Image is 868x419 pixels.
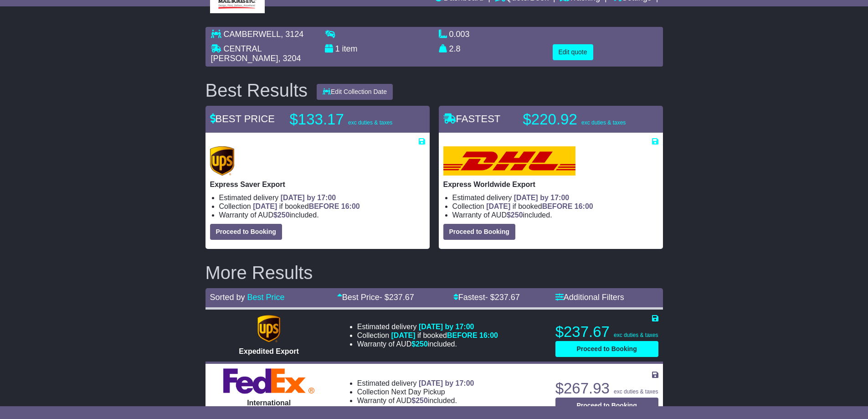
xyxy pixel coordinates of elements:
[443,113,501,124] span: FASTEST
[411,397,428,404] span: $
[309,202,339,210] span: BEFORE
[273,211,290,219] span: $
[290,110,404,129] p: $133.17
[205,263,663,283] h2: More Results
[614,332,658,338] span: exc duties & taxes
[357,322,498,331] li: Estimated delivery
[555,293,624,302] a: Additional Filters
[479,331,498,339] span: 16:00
[514,194,570,202] span: [DATE] by 17:00
[357,396,474,405] li: Warranty of AUD included.
[341,202,360,210] span: 16:00
[357,340,498,348] li: Warranty of AUD included.
[452,202,658,211] li: Collection
[553,44,593,60] button: Edit quote
[389,293,414,302] span: 237.67
[453,293,520,302] a: Fastest- $237.67
[247,293,285,302] a: Best Price
[485,293,520,302] span: - $
[219,202,425,211] li: Collection
[210,180,425,189] p: Express Saver Export
[201,80,313,100] div: Best Results
[348,119,392,126] span: exc duties & taxes
[416,340,428,348] span: 250
[391,331,416,339] span: [DATE]
[277,211,290,219] span: 250
[257,315,280,342] img: UPS (new): Expedited Export
[253,202,360,210] span: if booked
[239,347,299,355] span: Expedited Export
[210,224,282,240] button: Proceed to Booking
[210,293,245,302] span: Sorted by
[357,379,474,388] li: Estimated delivery
[357,388,474,396] li: Collection
[342,44,358,53] span: item
[416,397,428,404] span: 250
[614,388,658,395] span: exc duties & taxes
[391,331,498,339] span: if booked
[555,323,658,341] p: $237.67
[507,211,523,219] span: $
[523,110,637,129] p: $220.92
[317,84,393,100] button: Edit Collection Date
[555,341,658,357] button: Proceed to Booking
[495,293,520,302] span: 237.67
[411,340,428,348] span: $
[224,30,281,39] span: CAMBERWELL
[240,399,298,415] span: International Economy Export
[380,293,414,302] span: - $
[443,146,575,176] img: DHL: Express Worldwide Export
[211,44,278,63] span: CENTRAL [PERSON_NAME]
[486,202,593,210] span: if booked
[210,146,235,176] img: UPS (new): Express Saver Export
[219,211,425,219] li: Warranty of AUD included.
[391,388,445,396] span: Next Day Pickup
[357,331,498,340] li: Collection
[210,113,275,124] span: BEST PRICE
[419,379,474,387] span: [DATE] by 17:00
[555,379,658,398] p: $267.93
[449,44,461,53] span: 2.8
[443,180,658,189] p: Express Worldwide Export
[223,368,314,394] img: FedEx Express: International Economy Export
[335,44,340,53] span: 1
[419,323,474,331] span: [DATE] by 17:00
[281,30,303,39] span: , 3124
[575,202,593,210] span: 16:00
[253,202,277,210] span: [DATE]
[219,193,425,202] li: Estimated delivery
[555,398,658,414] button: Proceed to Booking
[278,54,301,63] span: , 3204
[337,293,414,302] a: Best Price- $237.67
[443,224,515,240] button: Proceed to Booking
[486,202,510,210] span: [DATE]
[511,211,523,219] span: 250
[281,194,336,202] span: [DATE] by 17:00
[581,119,626,126] span: exc duties & taxes
[452,193,658,202] li: Estimated delivery
[542,202,573,210] span: BEFORE
[452,211,658,219] li: Warranty of AUD included.
[449,30,470,39] span: 0.003
[447,331,478,339] span: BEFORE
